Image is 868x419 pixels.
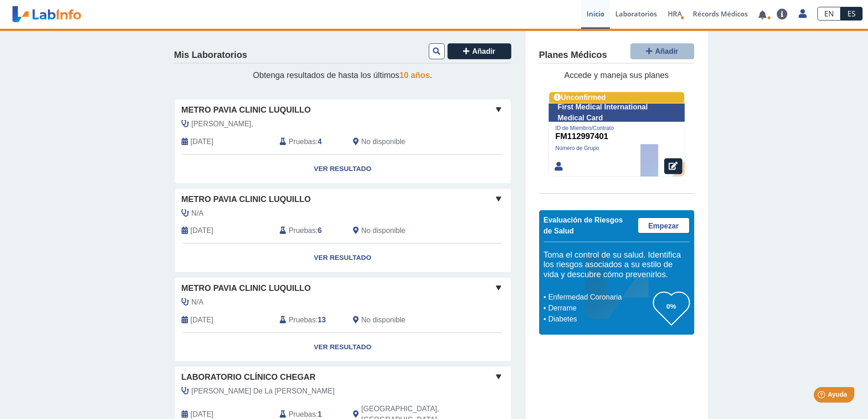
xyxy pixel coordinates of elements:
[841,7,863,21] a: ES
[192,297,204,308] span: N/A
[817,7,841,21] a: EN
[192,119,254,129] span: Cruz Fernandez,
[655,47,678,55] span: Añadir
[546,292,653,303] li: Enfermedad Coronaria
[289,225,316,236] span: Pruebas
[648,222,679,230] span: Empezar
[546,314,653,325] li: Diabetes
[191,315,213,326] span: 2024-11-13
[653,300,690,312] h3: 0%
[182,371,316,383] span: Laboratorio Clínico Chegar
[361,136,405,147] span: No disponible
[544,216,623,235] span: Evaluación de Riesgos de Salud
[182,104,311,116] span: Metro Pavia Clinic Luquillo
[191,225,213,236] span: 2025-03-31
[174,50,247,61] h4: Mis Laboratorios
[630,43,694,59] button: Añadir
[668,9,682,18] span: HRA
[564,71,669,80] span: Accede y maneja sus planes
[544,250,690,280] h5: Toma el control de su salud. Identifica los riesgos asociados a su estilo de vida y descubre cómo...
[273,136,346,147] div: :
[175,243,511,272] a: Ver Resultado
[318,227,322,234] b: 6
[273,315,346,326] div: :
[546,303,653,314] li: Derrame
[175,155,511,183] a: Ver Resultado
[318,138,322,145] b: 4
[472,47,495,55] span: Añadir
[175,333,511,362] a: Ver Resultado
[318,410,322,418] b: 1
[289,315,316,326] span: Pruebas
[182,282,311,295] span: Metro Pavia Clinic Luquillo
[318,316,326,324] b: 13
[192,386,335,397] span: Lopez De La Cruz, Carmen
[253,71,432,80] span: Obtenga resultados de hasta los últimos .
[638,217,690,233] a: Empezar
[182,193,311,206] span: Metro Pavia Clinic Luquillo
[361,225,405,236] span: No disponible
[787,383,858,409] iframe: Help widget launcher
[400,71,430,80] span: 10 años
[447,43,511,59] button: Añadir
[273,225,346,236] div: :
[192,208,204,219] span: N/A
[191,136,213,147] span: 2025-08-12
[289,136,316,147] span: Pruebas
[361,315,405,326] span: No disponible
[539,50,607,61] h4: Planes Médicos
